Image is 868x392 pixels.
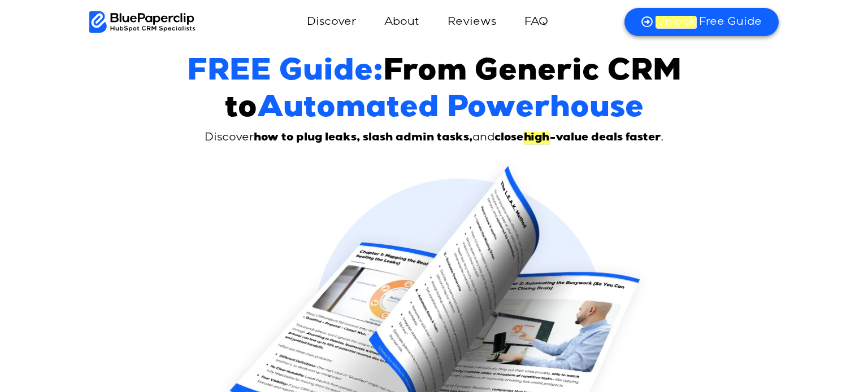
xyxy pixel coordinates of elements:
[180,129,688,147] p: Discover and .
[89,11,196,33] img: BluePaperClip Logo black
[656,15,762,29] span: Free Guide
[436,8,507,36] a: Reviews
[257,95,644,125] span: Automated Powerhouse
[656,16,696,28] em: Unlock
[513,8,559,36] a: FAQ
[624,8,779,36] a: Unlock Free Guide
[166,55,702,129] h1: From Generic CRM to
[523,132,550,144] em: high
[254,133,472,144] strong: how to plug leaks, slash admin tasks,
[234,8,624,36] nav: Menu
[187,58,383,89] span: FREE Guide:
[296,8,367,36] a: Discover
[373,8,431,36] a: About
[494,132,661,144] strong: close -value deals faster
